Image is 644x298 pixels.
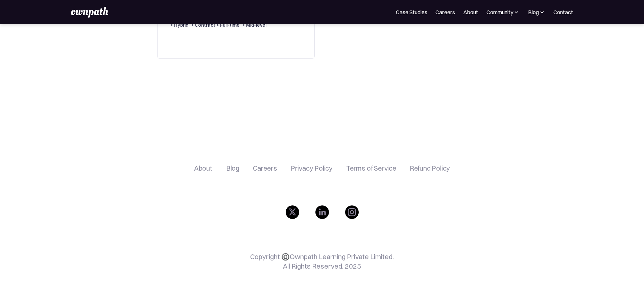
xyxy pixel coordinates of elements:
div: Community [486,8,520,16]
a: Careers [253,164,277,172]
a: Terms of Service [346,164,396,172]
a: Case Studies [396,8,427,16]
a: About [463,8,478,16]
div: Blog [528,8,539,16]
a: Contact [553,8,573,16]
a: About [194,164,213,172]
a: Refund Policy [410,164,450,172]
div: Mid-level [246,21,266,29]
a: Blog [226,164,239,172]
div: Community [486,8,513,16]
p: Copyright ©️Ownpath Learning Private Limited. All Rights Reserved. 2025 [250,252,394,271]
a: Careers [435,8,455,16]
div: Contract > Full-time [195,21,240,29]
a: Privacy Policy [291,164,333,172]
div: Blog [528,8,545,16]
div: Hybrid [174,21,188,29]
